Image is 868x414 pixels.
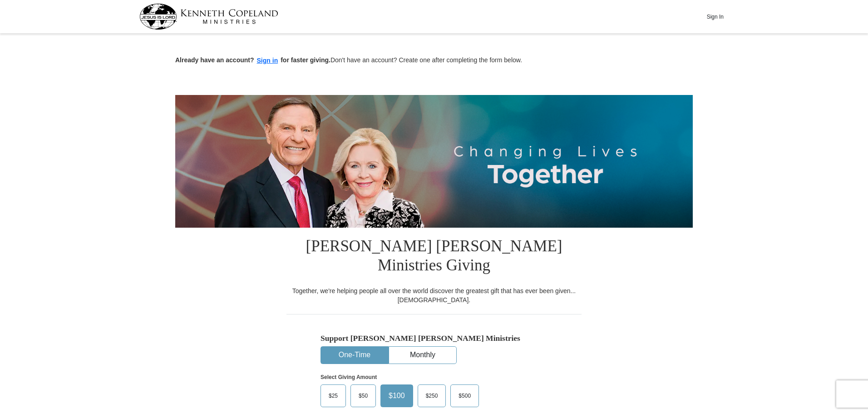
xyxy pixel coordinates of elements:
[421,389,443,403] span: $250
[321,374,377,380] strong: Select Giving Amount
[286,228,582,286] h1: [PERSON_NAME] [PERSON_NAME] Ministries Giving
[454,389,475,403] span: $500
[384,389,409,403] span: $100
[254,55,281,66] button: Sign in
[175,55,693,66] p: Don't have an account? Create one after completing the form below.
[321,347,388,364] button: One-Time
[354,389,372,403] span: $50
[389,347,456,364] button: Monthly
[321,334,547,343] h5: Support [PERSON_NAME] [PERSON_NAME] Ministries
[175,56,330,64] strong: Already have an account? for faster giving.
[139,4,278,30] img: kcm-header-logo.svg
[701,10,729,24] button: Sign In
[324,389,342,403] span: $25
[286,286,582,304] div: Together, we're helping people all over the world discover the greatest gift that has ever been g...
